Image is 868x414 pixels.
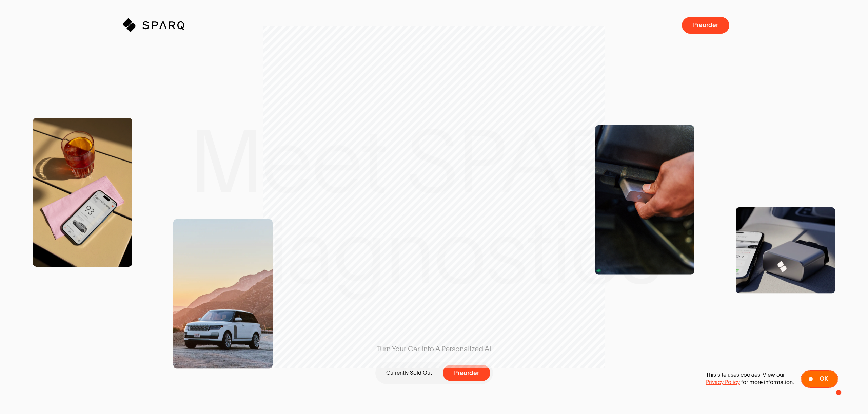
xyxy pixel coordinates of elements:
[706,379,740,386] a: Privacy Policy
[33,118,132,267] img: SPARQ app open in an iPhone on the Table
[377,344,491,354] span: Turn Your Car Into A Personalized AI
[454,370,479,376] span: Preorder
[693,22,718,29] span: Preorder
[801,370,838,388] button: Ok
[736,207,835,294] img: Product Shot of a SPARQ Diagnostics Device
[820,376,828,382] span: Ok
[443,365,490,381] button: Preorder
[173,219,273,369] img: Range Rover Scenic Shot
[363,344,505,354] span: Turn Your Car Into A Personalized AI
[595,125,694,275] img: SPARQ Diagnostics being inserting into an OBD Port
[706,371,794,387] p: This site uses cookies. View our for more information.
[682,17,729,34] button: Preorder a SPARQ Diagnostics Device
[386,369,432,377] p: Currently Sold Out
